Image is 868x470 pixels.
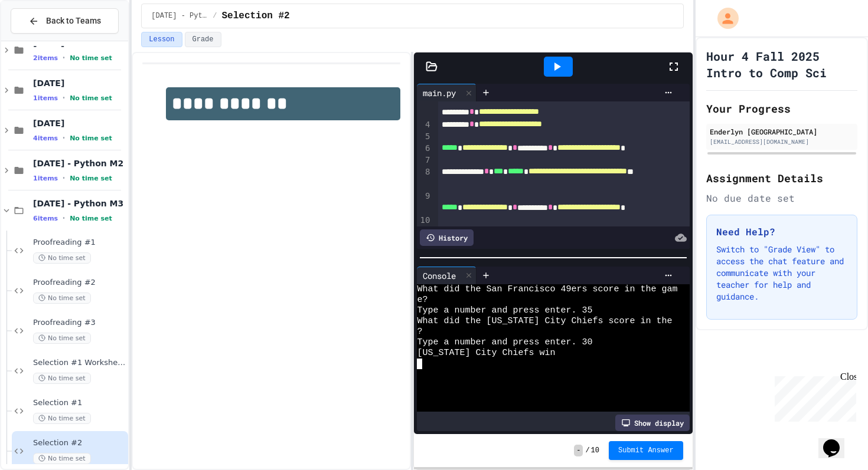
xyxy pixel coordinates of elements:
[574,445,583,456] span: -
[33,215,58,222] span: 6 items
[706,191,857,205] div: No due date set
[33,373,91,384] span: No time set
[417,155,432,166] div: 7
[710,137,854,146] div: [EMAIL_ADDRESS][DOMAIN_NAME]
[5,5,81,75] div: Chat with us now!Close
[151,11,208,21] span: Sept 24 - Python M3
[33,252,91,264] span: No time set
[141,32,182,47] button: Lesson
[420,229,474,246] div: History
[818,423,856,458] iframe: chat widget
[63,93,65,103] span: •
[417,84,477,101] div: main.py
[63,213,65,223] span: •
[417,131,432,143] div: 5
[585,446,589,455] span: /
[70,175,112,182] span: No time set
[417,348,555,359] span: [US_STATE] City Chiefs win
[417,143,432,155] div: 6
[33,318,126,328] span: Proofreading #3
[46,15,101,27] span: Back to Teams
[417,295,428,305] span: e?
[417,166,432,190] div: 8
[591,446,599,455] span: 10
[185,32,221,47] button: Grade
[33,438,126,448] span: Selection #2
[63,133,65,143] span: •
[33,238,126,248] span: Proofreading #1
[33,158,126,169] span: [DATE] - Python M2
[417,327,422,337] span: ?
[70,134,112,142] span: No time set
[33,413,91,424] span: No time set
[63,173,65,183] span: •
[33,198,126,209] span: [DATE] - Python M3
[417,316,699,327] span: What did the [US_STATE] City Chiefs score in the game
[213,11,217,21] span: /
[33,54,58,62] span: 2 items
[417,337,592,348] span: Type a number and press enter. 30
[11,8,119,34] button: Back to Teams
[716,244,847,303] p: Switch to "Grade View" to access the chat feature and communicate with your teacher for help and ...
[706,170,857,186] h2: Assignment Details
[705,5,742,32] div: My Account
[222,9,290,23] span: Selection #2
[70,54,112,62] span: No time set
[70,94,112,102] span: No time set
[33,333,91,344] span: No time set
[417,87,462,99] div: main.py
[33,453,91,464] span: No time set
[33,358,126,368] span: Selection #1 Worksheet Verify
[417,269,462,282] div: Console
[417,267,477,284] div: Console
[618,446,674,455] span: Submit Answer
[33,278,126,288] span: Proofreading #2
[417,284,677,295] span: What did the San Francisco 49ers score in the gam
[33,134,58,142] span: 4 items
[615,415,690,431] div: Show display
[33,118,126,129] span: [DATE]
[706,48,857,81] h1: Hour 4 Fall 2025 Intro to Comp Sci
[609,441,683,460] button: Submit Answer
[417,119,432,131] div: 4
[417,190,432,215] div: 9
[417,305,592,316] span: Type a number and press enter. 35
[716,225,847,239] h3: Need Help?
[70,215,112,222] span: No time set
[33,94,58,102] span: 1 items
[770,372,856,422] iframe: chat widget
[706,100,857,117] h2: Your Progress
[33,292,91,304] span: No time set
[33,398,126,408] span: Selection #1
[33,78,126,88] span: [DATE]
[710,126,854,137] div: Enderlyn [GEOGRAPHIC_DATA]
[63,53,65,63] span: •
[417,215,432,226] div: 10
[33,175,58,182] span: 1 items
